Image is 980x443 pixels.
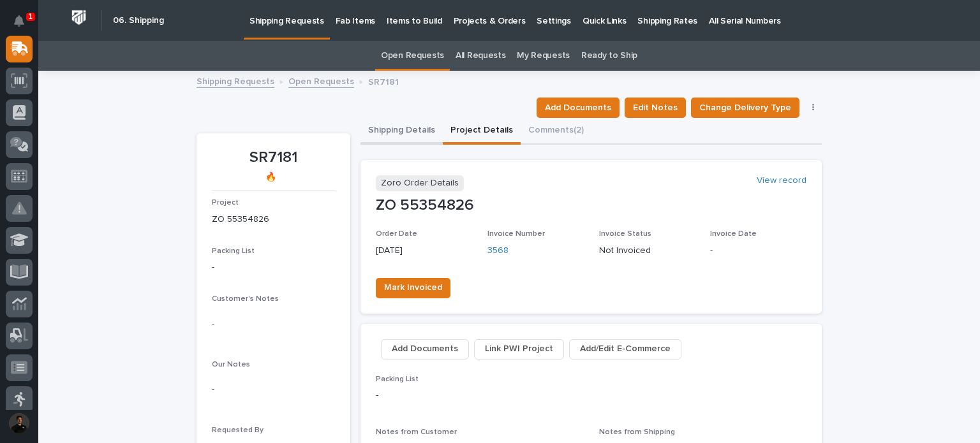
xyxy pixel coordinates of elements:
[487,230,545,238] span: Invoice Number
[474,339,564,359] button: Link PWI Project
[212,317,335,331] p: -
[691,98,799,118] button: Change Delivery Type
[376,230,417,238] span: Order Date
[545,100,611,115] span: Add Documents
[67,6,91,29] img: Workspace Logo
[381,41,444,71] a: Open Requests
[288,73,354,88] a: Open Requests
[599,244,695,258] p: Not Invoiced
[487,244,509,258] a: 3568
[376,196,806,215] p: ZO 55354826
[197,73,274,88] a: Shipping Requests
[443,118,521,145] button: Project Details
[537,98,620,118] button: Add Documents
[376,389,806,402] p: -
[710,230,757,238] span: Invoice Date
[376,428,457,436] span: Notes from Customer
[28,12,33,21] p: 1
[456,41,505,71] a: All Requests
[212,247,255,255] span: Packing List
[599,428,675,436] span: Notes from Shipping
[625,98,686,118] button: Edit Notes
[212,295,279,303] span: Customer's Notes
[381,339,469,359] button: Add Documents
[376,175,464,191] p: Zoro Order Details
[376,244,472,258] p: [DATE]
[699,100,791,115] span: Change Delivery Type
[517,41,570,71] a: My Requests
[392,341,458,356] span: Add Documents
[212,426,264,434] span: Requested By
[212,261,335,274] p: -
[485,341,553,356] span: Link PWI Project
[599,230,651,238] span: Invoice Status
[16,15,33,36] div: Notifications1
[580,341,671,356] span: Add/Edit E-Commerce
[521,118,591,145] button: Comments (2)
[710,244,806,258] p: -
[212,172,330,183] p: 🔥
[212,383,335,396] p: -
[633,100,678,115] span: Edit Notes
[360,118,443,145] button: Shipping Details
[6,410,33,437] button: users-avatar
[376,375,419,383] span: Packing List
[384,280,442,295] span: Mark Invoiced
[757,175,806,186] a: View record
[569,339,681,359] button: Add/Edit E-Commerce
[212,149,335,167] p: SR7181
[6,8,33,34] button: Notifications
[212,199,239,207] span: Project
[581,41,637,71] a: Ready to Ship
[113,15,164,26] h2: 06. Shipping
[212,213,335,226] p: ZO 55354826
[212,361,250,368] span: Our Notes
[368,74,399,88] p: SR7181
[376,278,450,298] button: Mark Invoiced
